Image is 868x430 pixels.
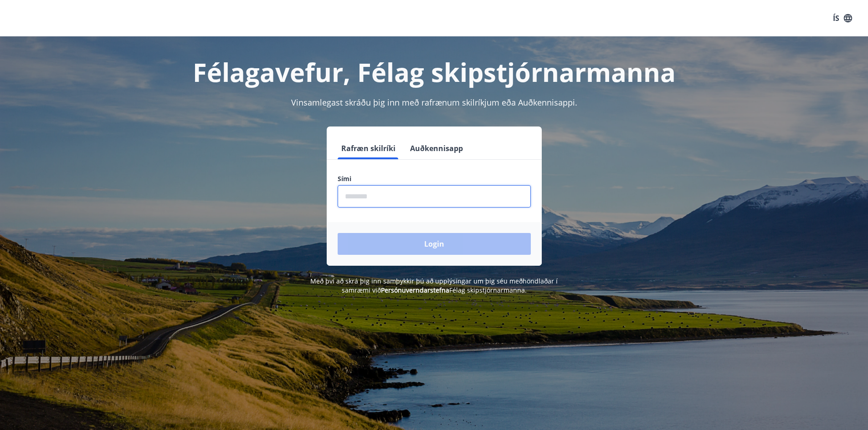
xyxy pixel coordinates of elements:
button: Auðkennisapp [406,137,467,159]
span: Vinsamlegast skráðu þig inn með rafrænum skilríkjum eða Auðkennisappi. [291,97,577,108]
button: Rafræn skilríki [338,137,399,159]
label: Sími [338,174,531,183]
button: ÍS [828,10,857,26]
a: Persónuverndarstefna [381,286,449,294]
span: Með því að skrá þig inn samþykkir þú að upplýsingar um þig séu meðhöndlaðar í samræmi við Félag s... [310,277,558,294]
h1: Félagavefur, Félag skipstjórnarmanna [117,55,751,89]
